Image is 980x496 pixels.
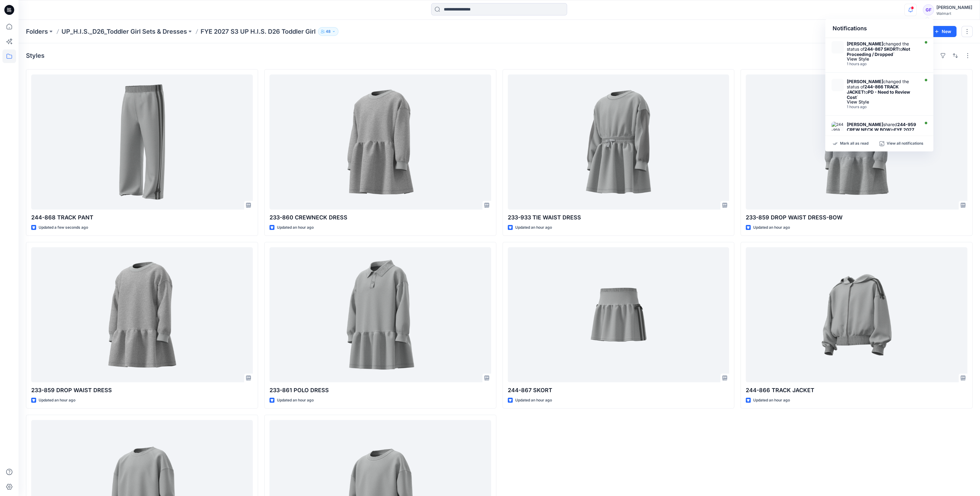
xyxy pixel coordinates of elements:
[39,224,88,231] p: Updated a few seconds ago
[31,213,253,222] p: 244-868 TRACK PANT
[840,141,868,146] p: Mark all as read
[847,79,918,100] div: changed the status of to `
[847,62,918,66] div: Friday, September 26, 2025 19:48
[746,247,967,382] a: 244-866 TRACK JACKET
[318,27,338,36] button: 48
[847,105,918,109] div: Friday, September 26, 2025 19:48
[753,397,790,404] p: Updated an hour ago
[825,19,933,38] div: Notifications
[62,27,187,36] a: UP_H.I.S._D26_Toddler Girl Sets & Dresses
[847,122,883,127] strong: [PERSON_NAME]
[26,52,45,59] h4: Styles
[847,122,916,132] strong: 244-959 CREW NECK W BOW
[39,397,75,404] p: Updated an hour ago
[887,141,923,146] p: View all notifications
[831,79,844,91] img: Kristin Veit
[269,247,491,382] a: 233-861 POLO DRESS
[515,224,552,231] p: Updated an hour ago
[277,224,314,231] p: Updated an hour ago
[847,46,910,57] strong: Not Proceeding / Dropped
[277,397,314,404] p: Updated an hour ago
[753,224,790,231] p: Updated an hour ago
[31,386,253,395] p: 233-859 DROP WAIST DRESS
[847,57,918,61] div: View Style
[923,4,934,15] div: GF
[847,127,914,143] strong: FYE 2027 S3 UP H.I.S. D26 Toddler Girl (Unknown)
[201,27,316,36] p: FYE 2027 S3 UP H.I.S. D26 Toddler Girl
[31,74,253,210] a: 244-868 TRACK PANT
[847,41,918,57] div: changed the status of to `
[269,386,491,395] p: 233-861 POLO DRESS
[831,122,844,134] img: 244-959 CREW NECK W BOW
[31,247,253,382] a: 233-859 DROP WAIST DRESS
[936,4,972,11] div: [PERSON_NAME]
[508,74,729,210] a: 233-933 TIE WAIST DRESS
[831,41,844,53] img: Kristin Veit
[326,28,331,35] p: 48
[847,41,883,46] strong: [PERSON_NAME]
[847,122,918,143] div: shared in
[864,46,898,52] strong: 244-867 SKORT
[269,213,491,222] p: 233-860 CREWNECK DRESS
[847,79,883,84] strong: [PERSON_NAME]
[936,11,972,16] div: Walmart
[847,100,918,104] div: View Style
[746,213,967,222] p: 233-859 DROP WAIST DRESS-BOW
[515,397,552,404] p: Updated an hour ago
[508,247,729,382] a: 244-867 SKORT
[847,84,899,95] strong: 244-866 TRACK JACKET
[847,89,910,100] strong: PD - Need to Review Cost
[746,386,967,395] p: 244-866 TRACK JACKET
[508,386,729,395] p: 244-867 SKORT
[26,27,48,36] a: Folders
[508,213,729,222] p: 233-933 TIE WAIST DRESS
[746,74,967,210] a: 233-859 DROP WAIST DRESS-BOW
[269,74,491,210] a: 233-860 CREWNECK DRESS
[929,26,957,37] button: New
